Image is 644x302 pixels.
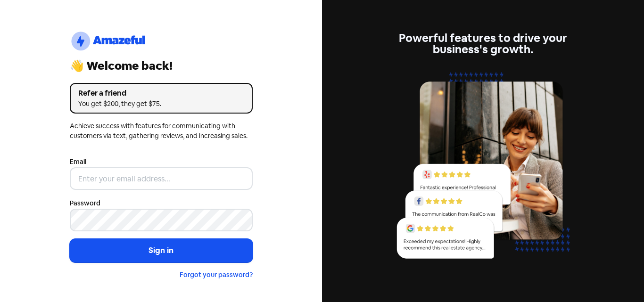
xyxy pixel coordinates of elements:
[70,157,86,167] label: Email
[392,33,575,55] div: Powerful features to drive your business's growth.
[180,270,253,279] a: Forgot your password?
[392,66,575,269] img: reviews
[70,198,100,208] label: Password
[70,60,253,72] div: 👋 Welcome back!
[78,88,244,99] div: Refer a friend
[70,167,253,190] input: Enter your email address...
[70,239,253,262] button: Sign in
[70,121,253,141] div: Achieve success with features for communicating with customers via text, gathering reviews, and i...
[78,99,244,109] div: You get $200, they get $75.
